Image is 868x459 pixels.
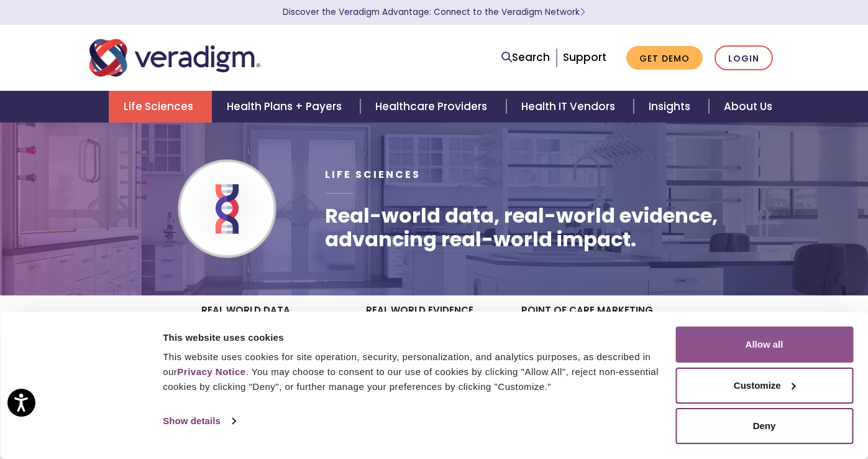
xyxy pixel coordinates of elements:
button: Deny [675,408,853,444]
a: Privacy Notice [177,366,245,377]
a: Healthcare Providers [360,91,506,123]
a: Login [715,45,773,71]
span: Life Sciences [325,167,421,182]
a: Get Demo [626,46,703,70]
button: Allow all [675,327,853,363]
a: Search [501,49,550,66]
a: Support [563,50,606,65]
span: Learn More [580,6,585,18]
a: Show details [163,412,235,430]
div: This website uses cookies for site operation, security, personalization, and analytics purposes, ... [163,350,661,394]
a: About Us [709,91,787,123]
a: Life Sciences [109,91,212,123]
div: This website uses cookies [163,330,661,345]
a: Health IT Vendors [506,91,634,123]
a: Discover the Veradigm Advantage: Connect to the Veradigm NetworkLearn More [283,6,585,18]
a: Insights [634,91,709,123]
h1: Real-world data, real-world evidence, advancing real-world impact. [325,204,779,252]
a: Health Plans + Payers [212,91,360,123]
button: Customize [675,368,853,404]
img: Veradigm logo [89,37,260,78]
